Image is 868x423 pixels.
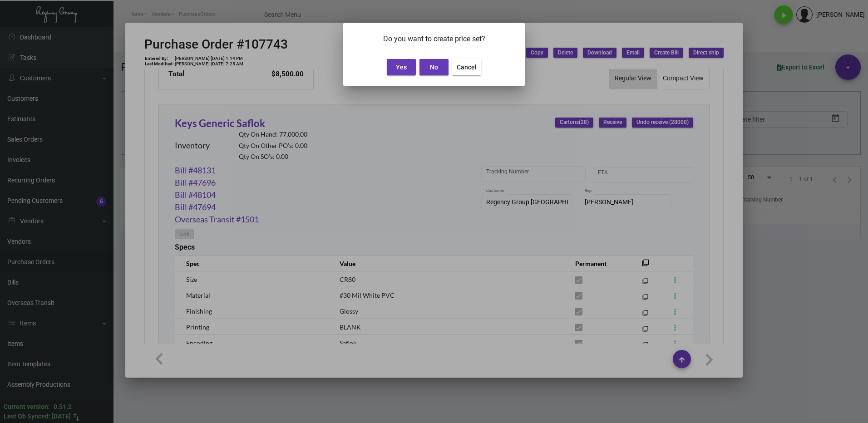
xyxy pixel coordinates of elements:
div: 0.51.2 [54,402,72,412]
div: Current version: [4,402,50,412]
span: No [430,64,438,71]
span: Cancel [457,64,477,71]
span: Yes [396,64,407,71]
button: Cancel [452,59,481,75]
button: No [419,59,449,75]
button: Yes [387,59,416,75]
div: Last Qb Synced: [DATE] [4,412,71,421]
p: Do you want to create price set? [354,34,514,44]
